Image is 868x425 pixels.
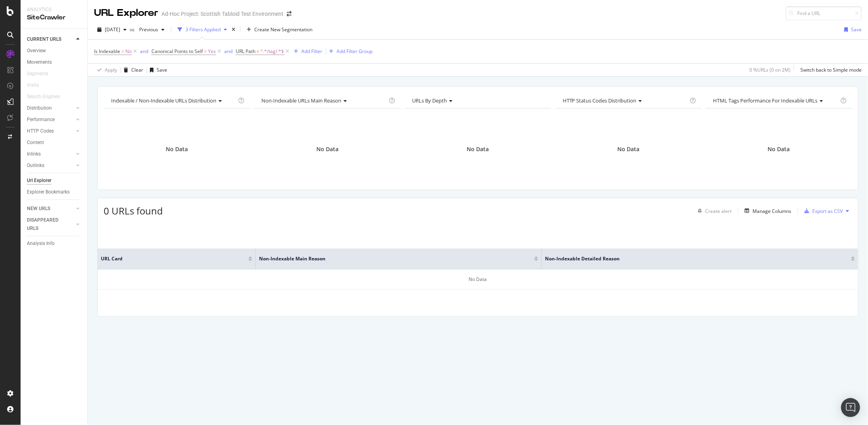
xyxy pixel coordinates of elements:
a: Explorer Bookmarks [27,188,82,196]
a: Visits [27,81,47,89]
a: Search Engines [27,93,68,101]
div: Content [27,139,44,147]
h4: Non-Indexable URLs Main Reason [260,94,388,107]
div: Explorer Bookmarks [27,188,70,196]
a: DISAPPEARED URLS [27,216,74,233]
a: Overview [27,47,82,55]
span: ≠ [257,48,259,55]
span: Canonical Points to Self [151,48,203,55]
span: ^.*/tag/.*$ [261,46,284,57]
span: No Data [617,145,639,153]
button: Apply [94,64,117,76]
div: Url Explorer [27,176,51,185]
a: Movements [27,58,82,66]
a: Analysis Info [27,239,82,248]
div: Analysis Info [27,239,55,248]
a: Distribution [27,104,74,112]
button: and [224,47,233,55]
span: No Data [467,145,489,153]
div: Add Filter [302,48,323,55]
span: = [204,48,207,55]
div: Manage Columns [753,208,791,214]
button: and [140,47,148,55]
button: 3 Filters Applied [174,23,230,36]
span: URLs by Depth [412,97,447,104]
div: Search Engines [27,93,60,101]
div: 3 Filters Applied [185,26,221,33]
div: SiteCrawler [27,13,81,22]
a: Performance [27,116,74,124]
button: Create New Segmentation [244,23,316,36]
h4: HTML Tags Performance for Indexable URLs [711,94,839,107]
a: HTTP Codes [27,127,74,135]
div: URL Explorer [94,6,158,20]
a: NEW URLS [27,205,74,213]
div: times [230,26,237,34]
span: No Data [166,145,188,153]
div: arrow-right-arrow-left [287,11,291,17]
div: Create alert [705,208,732,214]
div: CURRENT URLS [27,35,61,44]
h4: URLs by Depth [410,94,544,107]
span: No Data [316,145,339,153]
div: No Data [98,269,858,290]
span: 0 URLs found [104,204,163,217]
input: Find a URL [786,6,862,20]
div: Movements [27,58,52,66]
button: Previous [136,23,168,36]
button: [DATE] [94,23,130,36]
button: Export as CSV [801,205,843,217]
span: HTTP Status Codes Distribution [563,97,637,104]
a: Segments [27,70,56,78]
div: Clear [131,66,143,73]
button: Save [147,64,167,76]
a: Url Explorer [27,176,82,185]
h4: Indexable / Non-Indexable URLs Distribution [110,94,237,107]
div: and [224,48,233,55]
span: No Data [768,145,790,153]
div: Save [851,26,862,33]
span: URL Card [101,255,246,262]
div: Outlinks [27,161,44,170]
div: Switch back to Simple mode [800,66,862,73]
span: URL Path [236,48,255,55]
span: HTML Tags Performance for Indexable URLs [713,97,817,104]
div: Visits [27,81,39,89]
button: Clear [121,64,143,76]
div: 0 % URLs ( 0 on 2M ) [749,66,790,73]
button: Add Filter Group [326,47,373,56]
span: Non-Indexable Main Reason [259,255,522,262]
div: and [140,48,148,55]
div: DISAPPEARED URLS [27,216,67,233]
div: NEW URLS [27,205,50,213]
button: Create alert [694,205,732,217]
button: Add Filter [291,47,323,56]
div: Ad-Hoc Project: Scottish Tabloid Test Environment [161,10,284,18]
a: Outlinks [27,161,74,170]
div: Apply [105,66,117,73]
a: CURRENT URLS [27,35,74,44]
div: Save [157,66,167,73]
div: HTTP Codes [27,127,54,135]
button: Switch back to Simple mode [797,64,862,76]
div: Performance [27,116,55,124]
span: Is Indexable [94,48,120,55]
span: Indexable / Non-Indexable URLs distribution [111,97,216,104]
div: Inlinks [27,150,41,158]
a: Inlinks [27,150,74,158]
div: Distribution [27,104,52,112]
div: Overview [27,47,46,55]
div: Export as CSV [812,208,843,214]
span: = [121,48,124,55]
span: Create New Segmentation [254,26,312,33]
span: Yes [208,46,216,57]
span: vs [130,26,136,33]
span: Non-Indexable Detailed Reason [545,255,839,262]
span: 2025 Aug. 18th [105,26,120,33]
span: No [125,46,132,57]
span: Previous [136,26,158,33]
div: Add Filter Group [337,48,373,55]
div: Open Intercom Messenger [841,398,860,417]
a: Content [27,139,82,147]
span: Non-Indexable URLs Main Reason [262,97,342,104]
